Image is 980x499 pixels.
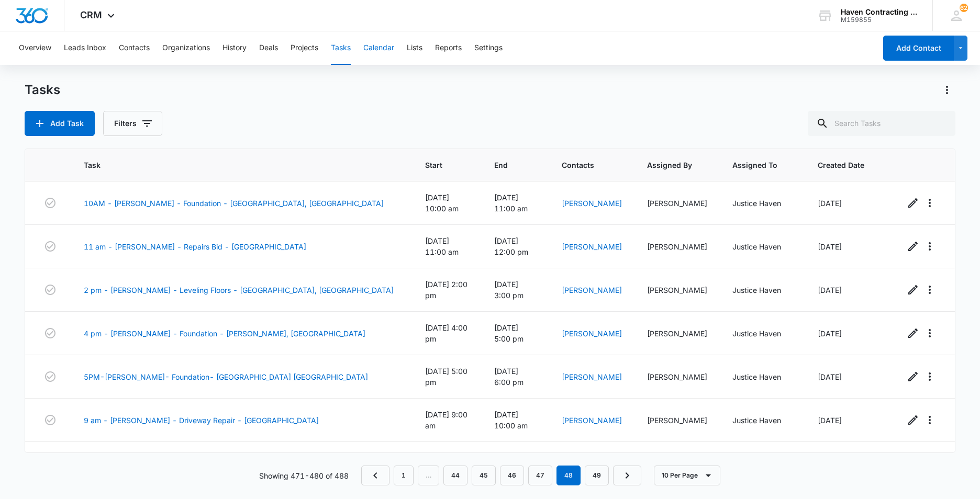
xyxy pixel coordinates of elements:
[84,328,365,339] a: 4 pm - [PERSON_NAME] - Foundation - [PERSON_NAME], [GEOGRAPHIC_DATA]
[647,160,692,171] span: Assigned By
[562,329,622,338] a: [PERSON_NAME]
[841,8,917,16] div: account name
[425,280,467,300] span: [DATE] 2:00 pm
[80,9,102,20] span: CRM
[472,466,496,485] a: Page 45
[818,242,842,251] span: [DATE]
[732,285,793,296] div: Justice Haven
[425,367,467,387] span: [DATE] 5:00 pm
[64,31,106,65] button: Leads Inbox
[474,31,503,65] button: Settings
[291,31,318,65] button: Projects
[732,241,793,252] div: Justice Haven
[562,199,622,208] a: [PERSON_NAME]
[84,241,306,252] a: 11 am - [PERSON_NAME] - Repairs Bid - [GEOGRAPHIC_DATA]
[818,416,842,425] span: [DATE]
[818,329,842,338] span: [DATE]
[647,241,707,252] div: [PERSON_NAME]
[494,367,524,387] span: [DATE] 6:00 pm
[647,285,707,296] div: [PERSON_NAME]
[841,16,917,24] div: account id
[808,111,955,136] input: Search Tasks
[528,466,552,485] a: Page 47
[222,31,247,65] button: History
[732,160,777,171] span: Assigned To
[84,371,368,382] a: 5PM-[PERSON_NAME]- Foundation- [GEOGRAPHIC_DATA] [GEOGRAPHIC_DATA]
[425,193,459,213] span: [DATE] 10:00 am
[363,31,394,65] button: Calendar
[732,415,793,426] div: Justice Haven
[425,236,459,256] span: [DATE] 11:00 am
[119,31,150,65] button: Contacts
[732,371,793,382] div: Justice Haven
[443,466,467,485] a: Page 44
[585,466,609,485] a: Page 49
[259,470,349,481] p: Showing 471-480 of 488
[425,160,454,171] span: Start
[331,31,351,65] button: Tasks
[562,416,622,425] a: [PERSON_NAME]
[494,160,521,171] span: End
[425,410,467,430] span: [DATE] 9:00 am
[25,111,95,136] button: Add Task
[647,198,707,209] div: [PERSON_NAME]
[960,4,968,12] span: 62
[818,160,864,171] span: Created Date
[818,372,842,381] span: [DATE]
[732,198,793,209] div: Justice Haven
[494,323,524,343] span: [DATE] 5:00 pm
[162,31,210,65] button: Organizations
[647,415,707,426] div: [PERSON_NAME]
[361,466,641,485] nav: Pagination
[647,328,707,339] div: [PERSON_NAME]
[613,466,641,485] a: Next Page
[361,466,389,485] a: Previous Page
[84,198,384,209] a: 10AM - [PERSON_NAME] - Foundation - [GEOGRAPHIC_DATA], [GEOGRAPHIC_DATA]
[883,36,954,61] button: Add Contact
[562,242,622,251] a: [PERSON_NAME]
[818,286,842,294] span: [DATE]
[103,111,162,136] button: Filters
[562,286,622,294] a: [PERSON_NAME]
[500,466,524,485] a: Page 46
[562,372,622,381] a: [PERSON_NAME]
[425,323,467,343] span: [DATE] 4:00 pm
[960,4,968,12] div: notifications count
[732,328,793,339] div: Justice Haven
[84,285,394,296] a: 2 pm - [PERSON_NAME] - Leveling Floors - [GEOGRAPHIC_DATA], [GEOGRAPHIC_DATA]
[19,31,51,65] button: Overview
[494,193,528,213] span: [DATE] 11:00 am
[647,371,707,382] div: [PERSON_NAME]
[494,280,524,300] span: [DATE] 3:00 pm
[939,82,955,98] button: Actions
[818,199,842,208] span: [DATE]
[407,31,422,65] button: Lists
[494,236,528,256] span: [DATE] 12:00 pm
[259,31,278,65] button: Deals
[654,466,720,485] button: 10 Per Page
[494,410,528,430] span: [DATE] 10:00 am
[84,415,319,426] a: 9 am - [PERSON_NAME] - Driveway Repair - [GEOGRAPHIC_DATA]
[84,160,385,171] span: Task
[25,82,60,98] h1: Tasks
[435,31,462,65] button: Reports
[394,466,414,485] a: Page 1
[562,160,607,171] span: Contacts
[556,466,581,485] em: 48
